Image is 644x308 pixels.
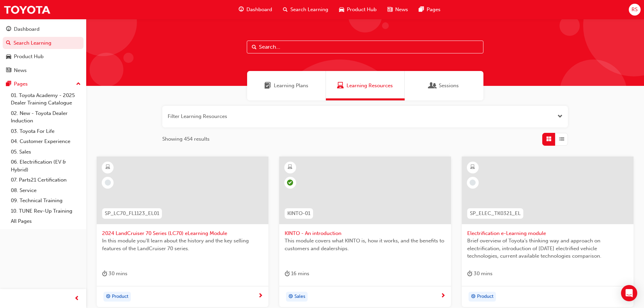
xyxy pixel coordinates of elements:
[3,78,84,90] button: Pages
[6,26,11,32] span: guage-icon
[105,210,159,217] span: SP_LC70_FL1123_EL01
[467,237,628,260] span: Brief overview of Toyota’s thinking way and approach on electrification, introduction of [DATE] e...
[8,195,84,206] a: 09. Technical Training
[8,90,84,108] a: 01. Toyota Academy - 2025 Dealer Training Catalogue
[347,6,377,14] span: Product Hub
[285,230,446,237] span: KINTO - An introduction
[14,25,40,33] div: Dashboard
[102,237,263,252] span: In this module you'll learn about the history and the key selling features of the LandCruiser 70 ...
[339,5,344,14] span: car-icon
[440,293,446,299] span: next-icon
[8,175,84,185] a: 07. Parts21 Certification
[337,82,344,90] span: Learning Resources
[162,135,210,143] span: Showing 454 results
[470,163,475,172] span: learningResourceType_ELEARNING-icon
[279,157,451,307] a: KINTO-01KINTO - An introductionThis module covers what KINTO is, how it works, and the benefits t...
[287,210,310,217] span: KINTO-01
[3,37,84,49] a: Search Learning
[288,163,292,172] span: learningResourceType_ELEARNING-icon
[239,5,244,14] span: guage-icon
[74,294,79,303] span: prev-icon
[6,40,11,46] span: search-icon
[629,4,641,16] button: RS
[287,180,293,186] span: learningRecordVerb_PASS-icon
[334,3,382,17] a: car-iconProduct Hub
[8,126,84,137] a: 03. Toyota For Life
[462,157,634,307] a: SP_ELEC_TK0321_ELElectrification e-Learning moduleBrief overview of Toyota’s thinking way and app...
[14,67,27,74] div: News
[246,6,272,14] span: Dashboard
[477,293,494,301] span: Product
[14,80,28,88] div: Pages
[106,292,111,301] span: target-icon
[8,216,84,227] a: All Pages
[467,269,493,278] div: 30 mins
[247,41,483,53] input: Search...
[285,269,290,278] span: duration-icon
[3,22,84,78] button: DashboardSearch LearningProduct HubNews
[470,210,521,217] span: SP_ELEC_TK0321_EL
[382,3,413,17] a: news-iconNews
[419,5,424,14] span: pages-icon
[405,71,483,100] a: SessionsSessions
[8,147,84,157] a: 05. Sales
[8,157,84,175] a: 06. Electrification (EV & Hybrid)
[347,82,393,90] span: Learning Resources
[8,108,84,126] a: 02. New - Toyota Dealer Induction
[102,269,107,278] span: duration-icon
[264,82,271,90] span: Learning Plans
[470,180,476,186] span: learningRecordVerb_NONE-icon
[413,3,446,17] a: pages-iconPages
[102,269,127,278] div: 30 mins
[3,2,51,17] img: Trak
[559,135,564,143] span: List
[467,269,472,278] span: duration-icon
[258,293,263,299] span: next-icon
[76,80,81,89] span: up-icon
[3,50,84,63] a: Product Hub
[631,6,638,14] span: RS
[439,82,459,90] span: Sessions
[6,68,11,74] span: news-icon
[290,6,328,14] span: Search Learning
[294,293,305,301] span: Sales
[112,293,128,301] span: Product
[557,113,563,120] button: Open the filter
[467,230,628,237] span: Electrification e-Learning module
[278,3,334,17] a: search-iconSearch Learning
[621,285,637,301] div: Open Intercom Messenger
[427,6,440,14] span: Pages
[8,185,84,196] a: 08. Service
[14,53,44,61] div: Product Hub
[429,82,436,90] span: Sessions
[97,157,268,307] a: SP_LC70_FL1123_EL012024 LandCruiser 70 Series (LC70) eLearning ModuleIn this module you'll learn ...
[326,71,405,100] a: Learning ResourcesLearning Resources
[3,23,84,35] a: Dashboard
[247,71,326,100] a: Learning PlansLearning Plans
[285,269,309,278] div: 16 mins
[471,292,476,301] span: target-icon
[8,136,84,147] a: 04. Customer Experience
[6,54,11,60] span: car-icon
[283,5,288,14] span: search-icon
[105,180,111,186] span: learningRecordVerb_NONE-icon
[285,237,446,252] span: This module covers what KINTO is, how it works, and the benefits to customers and dealerships.
[288,292,293,301] span: target-icon
[274,82,308,90] span: Learning Plans
[105,163,110,172] span: learningResourceType_ELEARNING-icon
[233,3,278,17] a: guage-iconDashboard
[8,206,84,216] a: 10. TUNE Rev-Up Training
[387,5,392,14] span: news-icon
[252,43,257,51] span: Search
[3,64,84,77] a: News
[395,6,408,14] span: News
[6,81,11,87] span: pages-icon
[102,230,263,237] span: 2024 LandCruiser 70 Series (LC70) eLearning Module
[546,135,551,143] span: Grid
